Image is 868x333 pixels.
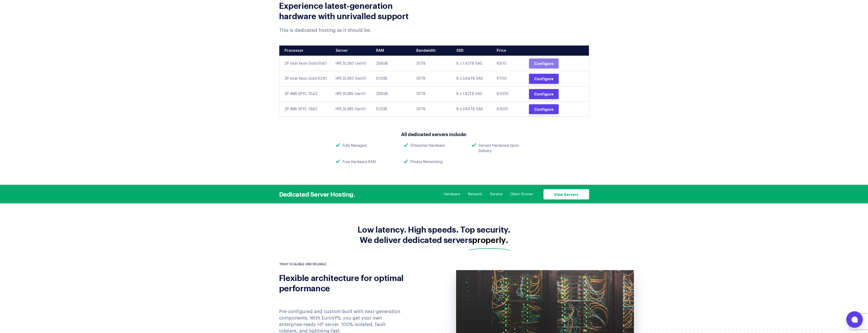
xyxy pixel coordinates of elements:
[279,272,404,293] h2: Flexible architecture for optimal performance
[493,46,525,56] th: Price
[529,89,559,99] a: Configure
[279,27,430,34] div: This is dedicated hosting as it should be.
[468,143,536,154] li: Servers Hardened Upon Delivery
[412,71,453,86] td: 30TB
[279,101,332,117] td: 2P AMD EPYC 7662
[412,56,453,71] td: 30TB
[510,192,533,197] a: Client Stories
[372,71,412,86] td: 512GB
[412,101,453,117] td: 30TB
[372,46,412,56] th: RAM
[400,143,468,149] li: Enterprise Hardware
[452,86,493,101] td: 8 x 1.92TB SAS
[452,56,493,71] td: 8 x 1.92TB SAS
[372,86,412,101] td: 256GB
[279,263,404,266] div: TRULY SCALABLE AND RELIABLE
[332,143,400,149] li: Fully Managed
[529,74,559,84] a: Configure
[332,71,372,86] td: HPE DL380 Gen10
[332,131,536,137] h3: All dedicated servers include:
[279,46,332,56] th: Processor
[332,46,372,56] th: Server
[452,101,493,117] td: 8 x 3.84TB SAS
[279,86,332,101] td: 2P AMD EPYC 7542
[493,86,525,101] td: €1000
[529,104,559,114] a: Configure
[472,234,505,245] mark: properly
[279,224,589,245] p: Low latency. High speeds. Top security. We deliver dedicated servers .
[279,71,332,86] td: 2P Intel Xeon Gold 6230
[332,86,372,101] td: HPE DL385 Gen10
[493,71,525,86] td: €700
[493,101,525,117] td: €1500
[444,192,460,197] a: Hardware
[332,159,400,165] li: Free Hardware RAID
[400,159,468,165] li: Private Networking
[332,56,372,71] td: HPE DL380 Gen10
[372,101,412,117] td: 512GB
[493,56,525,71] td: €500
[279,190,355,198] h3: Dedicated Server Hosting.
[468,192,482,197] a: Network
[529,58,559,69] a: Configure
[332,101,372,117] td: HPE DL385 Gen10
[412,46,453,56] th: Bandwidth
[279,56,332,71] td: 2P Intel Xeon Gold 6140
[372,56,412,71] td: 256GB
[452,46,493,56] th: SSD
[490,192,502,197] a: Service
[846,311,863,328] button: Open chat window
[412,86,453,101] td: 30TB
[543,189,589,199] a: View Servers
[452,71,493,86] td: 8 x 3.84TB SAS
